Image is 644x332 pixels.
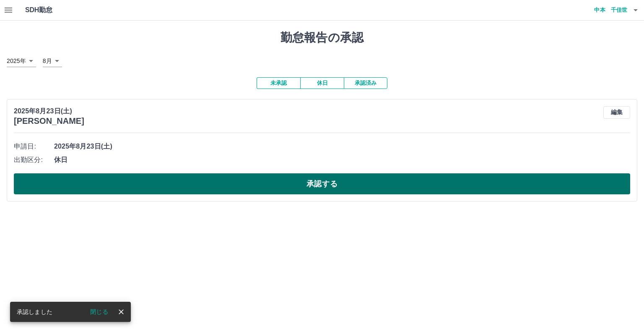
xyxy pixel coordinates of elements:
span: 2025年8月23日(土) [54,141,630,152]
h3: [PERSON_NAME] [14,116,84,126]
button: 編集 [603,106,630,119]
span: 出勤区分: [14,155,54,165]
span: 申請日: [14,141,54,152]
button: 承認する [14,173,630,194]
p: 2025年8月23日(土) [14,106,84,116]
div: 8月 [43,55,62,67]
button: 休日 [300,77,344,89]
h1: 勤怠報告の承認 [7,31,637,45]
span: 休日 [54,155,630,165]
button: 未承認 [257,77,300,89]
div: 承認しました [17,304,52,319]
button: 承認済み [344,77,387,89]
div: 2025年 [7,55,36,67]
button: 閉じる [83,306,115,318]
button: close [115,306,127,318]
